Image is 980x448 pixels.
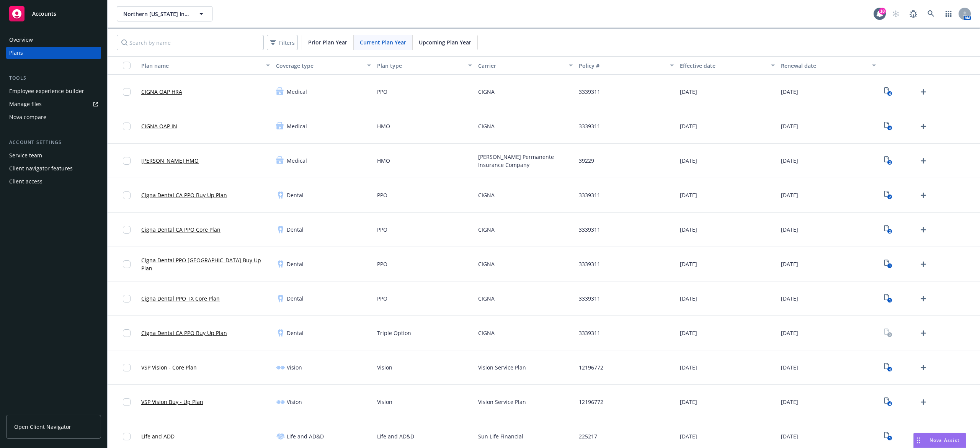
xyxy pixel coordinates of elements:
input: Toggle Row Selected [123,191,131,199]
a: Upload Plan Documents [917,258,929,270]
a: View Plan Documents [882,86,894,98]
a: Cigna Dental CA PPO Core Plan [141,226,220,234]
a: Accounts [6,3,101,25]
span: CIGNA [478,226,495,234]
a: [PERSON_NAME] HMO [141,157,199,165]
span: CIGNA [478,294,495,302]
div: Nova compare [9,111,46,123]
a: Client navigator features [6,162,101,175]
span: [DATE] [781,363,798,371]
span: Filters [279,39,295,47]
span: Medical [287,88,307,96]
span: Dental [287,226,304,234]
a: Cigna Dental PPO [GEOGRAPHIC_DATA] Buy Up Plan [141,256,270,272]
div: Service team [9,149,42,162]
span: Vision Service Plan [478,363,526,371]
span: Dental [287,191,304,199]
a: View Plan Documents [882,224,894,236]
button: Renewal date [778,56,879,75]
span: Dental [287,294,304,302]
div: Coverage type [276,62,363,70]
span: 3339311 [579,260,600,268]
div: Renewal date [781,62,867,70]
span: Vision [377,398,392,406]
span: PPO [377,226,387,234]
span: [DATE] [781,191,798,199]
span: CIGNA [478,260,495,268]
text: 2 [889,160,890,165]
button: Filters [267,35,298,50]
button: Nova Assist [913,433,966,448]
span: Dental [287,329,304,337]
a: View Plan Documents [882,430,894,443]
span: PPO [377,294,387,302]
input: Select all [123,62,131,69]
div: Tools [6,74,101,82]
div: Effective date [680,62,766,70]
a: Cigna Dental PPO TX Core Plan [141,294,220,302]
a: Nova compare [6,111,101,123]
span: [DATE] [781,157,798,165]
span: 39229 [579,157,594,165]
a: Upload Plan Documents [917,327,929,339]
a: View Plan Documents [882,361,894,374]
a: Start snowing [888,6,903,21]
span: [DATE] [781,294,798,302]
span: [DATE] [680,398,697,406]
span: Northern [US_STATE] Institute for Research and Education [123,10,189,18]
div: Plans [9,47,23,59]
text: 4 [889,401,890,406]
button: Carrier [475,56,576,75]
span: [DATE] [781,398,798,406]
span: Medical [287,157,307,165]
span: PPO [377,191,387,199]
a: Upload Plan Documents [917,396,929,408]
a: Search [923,6,939,21]
a: Report a Bug [906,6,921,21]
a: Upload Plan Documents [917,293,929,305]
span: [DATE] [680,88,697,96]
input: Toggle Row Selected [123,88,131,96]
div: Account settings [6,139,101,146]
a: Cigna Dental CA PPO Buy Up Plan [141,191,227,199]
span: [DATE] [680,329,697,337]
span: CIGNA [478,122,495,130]
a: View Plan Documents [882,258,894,270]
span: [DATE] [781,122,798,130]
div: Policy # [579,62,665,70]
span: [PERSON_NAME] Permanente Insurance Company [478,153,573,169]
span: HMO [377,157,390,165]
span: [DATE] [781,432,798,440]
a: CIGNA OAP HRA [141,88,182,96]
input: Toggle Row Selected [123,260,131,268]
span: Upcoming Plan Year [419,38,471,46]
button: Northern [US_STATE] Institute for Research and Education [117,6,212,21]
span: CIGNA [478,329,495,337]
a: Upload Plan Documents [917,430,929,443]
text: 1 [889,263,890,268]
a: Cigna Dental CA PPO Buy Up Plan [141,329,227,337]
span: 12196772 [579,363,603,371]
span: [DATE] [680,122,697,130]
input: Toggle Row Selected [123,364,131,371]
a: View Plan Documents [882,327,894,339]
span: Vision [287,363,302,371]
button: Coverage type [273,56,374,75]
a: View Plan Documents [882,189,894,201]
span: 3339311 [579,226,600,234]
span: CIGNA [478,88,495,96]
a: Upload Plan Documents [917,120,929,132]
span: [DATE] [781,329,798,337]
span: [DATE] [781,88,798,96]
span: 3339311 [579,329,600,337]
a: Upload Plan Documents [917,224,929,236]
span: 225217 [579,432,597,440]
a: Upload Plan Documents [917,361,929,374]
text: 4 [889,126,890,131]
span: [DATE] [680,191,697,199]
input: Toggle Row Selected [123,433,131,440]
a: Upload Plan Documents [917,189,929,201]
span: Dental [287,260,304,268]
div: Carrier [478,62,565,70]
span: Nova Assist [929,437,960,443]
